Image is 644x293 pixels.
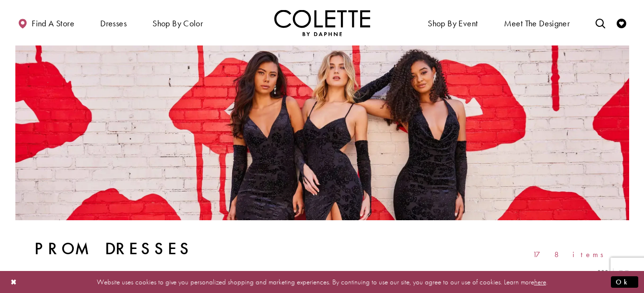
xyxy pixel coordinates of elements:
[611,276,638,288] button: Submit Dialog
[10,264,635,285] div: Layout Controls
[6,273,22,290] button: Close Dialog
[69,275,575,288] p: Website uses cookies to give you personalized shopping and marketing experiences. By continuing t...
[534,277,546,286] a: here
[35,239,193,259] h1: Prom Dresses
[533,250,610,259] span: 178 items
